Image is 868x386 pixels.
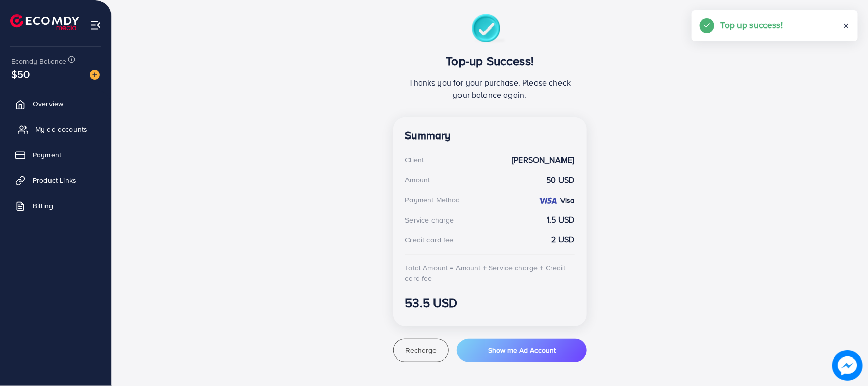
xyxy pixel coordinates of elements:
[405,263,575,284] div: Total Amount = Amount + Service charge + Credit card fee
[405,235,454,245] div: Credit card fee
[721,18,783,32] h5: Top up success!
[10,14,79,30] img: logo
[11,56,66,66] span: Ecomdy Balance
[33,201,53,211] span: Billing
[405,53,575,68] h3: Top-up Success!
[393,339,449,362] button: Recharge
[33,175,76,185] span: Product Links
[832,350,863,381] img: image
[8,94,104,114] a: Overview
[9,63,32,86] span: $50
[547,214,574,226] strong: 1.5 USD
[552,234,575,245] strong: 2 USD
[405,345,437,355] span: Recharge
[405,215,454,225] div: Service charge
[405,155,424,165] div: Client
[33,150,61,160] span: Payment
[405,295,575,310] h3: 53.5 USD
[488,345,556,355] span: Show me Ad Account
[512,154,574,166] strong: [PERSON_NAME]
[472,14,508,45] img: success
[33,99,63,109] span: Overview
[538,197,558,205] img: credit
[405,175,430,185] div: Amount
[90,70,100,80] img: image
[560,195,575,205] strong: Visa
[35,124,87,134] span: My ad accounts
[8,196,104,216] a: Billing
[90,19,101,31] img: menu
[457,339,586,362] button: Show me Ad Account
[547,174,575,186] strong: 50 USD
[405,76,575,101] p: Thanks you for your purchase. Please check your balance again.
[8,145,104,165] a: Payment
[405,129,575,142] h4: Summary
[405,195,461,205] div: Payment Method
[8,119,104,140] a: My ad accounts
[8,170,104,190] a: Product Links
